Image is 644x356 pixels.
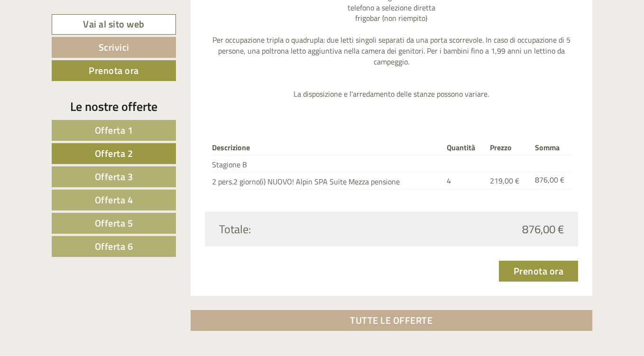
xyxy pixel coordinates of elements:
[95,239,133,254] span: Offerta 6
[212,155,443,173] td: Stagione B
[52,60,176,81] a: Prenota ora
[212,140,443,155] th: Descrizione
[52,98,176,115] div: Le nostre offerte
[52,37,176,58] a: Scrivici
[95,216,133,230] span: Offerta 5
[531,140,571,155] th: Somma
[522,221,564,237] span: 876,00 €
[531,172,571,189] td: 876,00 €
[212,221,392,237] div: Totale:
[52,14,176,35] a: Vai al sito web
[95,146,133,161] span: Offerta 2
[443,172,487,189] td: 4
[95,123,133,137] span: Offerta 1
[95,169,133,184] span: Offerta 3
[191,310,593,331] a: TUTTE LE OFFERTE
[95,192,133,207] span: Offerta 4
[499,261,579,282] a: Prenota ora
[443,140,487,155] th: Quantità
[212,172,443,189] td: 2 pers.2 giorno(i) NUOVO! Alpin SPA Suite Mezza pensione
[490,175,519,186] span: 219,00 €
[486,140,531,155] th: Prezzo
